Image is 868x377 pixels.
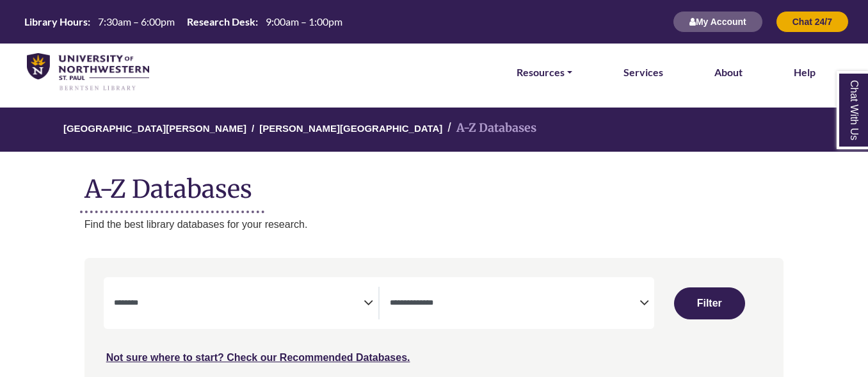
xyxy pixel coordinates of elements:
[673,16,763,27] a: My Account
[84,108,784,152] nav: breadcrumb
[517,64,572,81] a: Resources
[794,64,816,81] a: Help
[106,352,410,363] a: Not sure where to start? Check our Recommended Databases.
[19,15,91,28] th: Library Hours:
[442,119,536,138] li: A-Z Databases
[19,15,348,27] table: Hours Today
[259,121,442,134] a: [PERSON_NAME][GEOGRAPHIC_DATA]
[674,287,745,319] button: Submit for Search Results
[63,121,246,134] a: [GEOGRAPHIC_DATA][PERSON_NAME]
[673,11,763,33] button: My Account
[27,53,149,92] img: library_home
[623,64,663,81] a: Services
[84,164,784,204] h1: A-Z Databases
[390,299,639,309] textarea: Search
[714,64,743,81] a: About
[114,299,364,309] textarea: Search
[266,15,342,28] span: 9:00am – 1:00pm
[19,15,348,29] a: Hours Today
[84,216,784,233] p: Find the best library databases for your research.
[98,15,175,28] span: 7:30am – 6:00pm
[776,16,849,27] a: Chat 24/7
[776,11,849,33] button: Chat 24/7
[182,15,259,28] th: Research Desk:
